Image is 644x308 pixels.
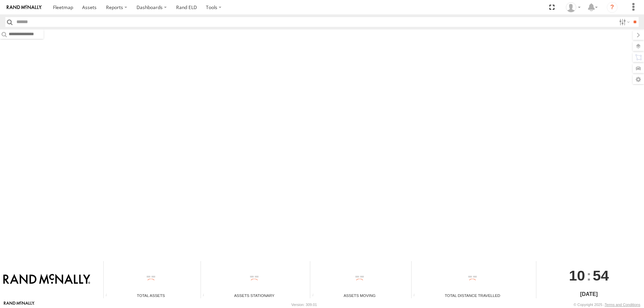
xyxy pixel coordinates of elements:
div: : [536,261,642,290]
a: Visit our Website [4,301,35,308]
a: Terms and Conditions [605,303,640,307]
div: Version: 309.01 [291,303,317,307]
i: ? [607,2,618,13]
img: rand-logo.svg [7,5,42,10]
div: Total distance travelled by all assets within specified date range and applied filters [412,293,422,298]
div: Assets Stationary [201,293,308,298]
div: Assets Moving [310,293,409,298]
label: Map Settings [633,75,644,84]
label: Search Filter Options [616,17,631,27]
div: Total Assets [104,293,198,298]
div: Total number of assets current in transit. [310,293,320,298]
img: Rand McNally [3,274,90,285]
div: [DATE] [536,290,642,298]
span: 10 [569,261,585,290]
div: © Copyright 2025 - [574,303,640,307]
div: Total number of Enabled Assets [104,293,114,298]
div: Total Distance Travelled [412,293,534,298]
div: Chase Tanke [563,2,583,12]
span: 54 [593,261,609,290]
div: Total number of assets current stationary. [201,293,211,298]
